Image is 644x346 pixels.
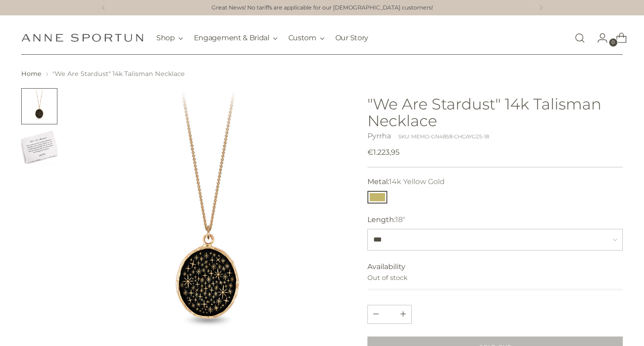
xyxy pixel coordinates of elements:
[367,191,387,204] button: 14k Yellow Gold
[52,70,185,78] span: "We Are Stardust" 14k Talisman Necklace
[21,130,57,166] button: Change image to image 2
[212,4,433,12] a: Great News! No tariffs are applicable for our [DEMOGRAPHIC_DATA] customers!
[367,147,400,158] span: €1.223,95
[571,29,589,47] a: Open search modal
[395,215,405,224] span: 18"
[379,305,400,323] input: Product quantity
[156,28,183,48] button: Shop
[367,95,623,129] h1: "We Are Stardust" 14k Talisman Necklace
[21,33,143,42] a: Anne Sportun Fine Jewellery
[609,29,627,47] a: Open cart modal
[21,70,42,78] a: Home
[367,274,407,282] span: Out of stock
[590,29,608,47] a: Go to the account page
[398,133,489,141] div: SKU: MEMO-GN4858-CHCAYG25-18
[395,305,411,323] button: Subtract product quantity
[609,38,617,47] span: 0
[21,88,57,124] button: Change image to image 1
[335,28,368,48] a: Our Story
[367,214,405,225] label: Length:
[288,28,324,48] button: Custom
[21,69,623,79] nav: breadcrumbs
[367,132,391,140] a: Pyrrha
[368,305,384,323] button: Add product quantity
[367,176,445,187] label: Metal:
[389,177,445,186] span: 14k Yellow Gold
[194,28,277,48] button: Engagement & Bridal
[367,261,405,272] span: Availability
